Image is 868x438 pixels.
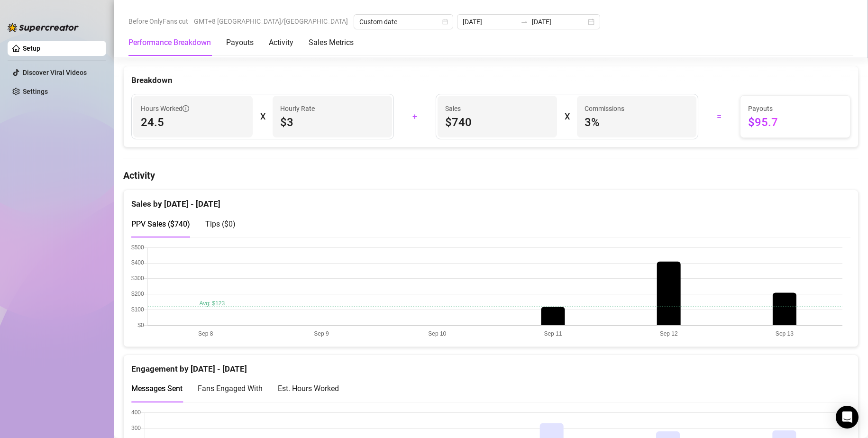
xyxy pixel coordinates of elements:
[585,115,689,130] span: 3 %
[704,109,734,124] div: =
[463,17,517,27] input: Start date
[280,103,315,114] article: Hourly Rate
[183,105,189,112] span: info-circle
[400,109,430,124] div: +
[280,115,384,130] span: $3
[128,37,211,48] div: Performance Breakdown
[748,103,842,114] span: Payouts
[532,17,586,27] input: End date
[131,74,850,87] div: Breakdown
[309,37,354,48] div: Sales Metrics
[359,15,448,29] span: Custom date
[565,109,569,124] div: X
[585,103,624,114] article: Commissions
[8,23,79,32] img: logo-BBDzfeDw.svg
[836,406,859,429] div: Open Intercom Messenger
[131,219,190,228] span: PPV Sales ( $740 )
[521,18,528,26] span: to
[442,19,448,25] span: calendar
[521,18,528,26] span: swap-right
[23,69,87,76] a: Discover Viral Videos
[123,169,859,182] h4: Activity
[23,88,48,95] a: Settings
[131,355,850,375] div: Engagement by [DATE] - [DATE]
[260,109,265,124] div: X
[748,115,842,130] span: $95.7
[141,115,245,130] span: 24.5
[269,37,293,48] div: Activity
[194,14,348,28] span: GMT+8 [GEOGRAPHIC_DATA]/[GEOGRAPHIC_DATA]
[131,384,183,393] span: Messages Sent
[226,37,254,48] div: Payouts
[131,190,850,210] div: Sales by [DATE] - [DATE]
[278,383,339,394] div: Est. Hours Worked
[205,219,236,228] span: Tips ( $0 )
[445,103,549,114] span: Sales
[128,14,188,28] span: Before OnlyFans cut
[141,103,189,114] span: Hours Worked
[445,115,549,130] span: $740
[198,384,263,393] span: Fans Engaged With
[23,45,40,52] a: Setup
